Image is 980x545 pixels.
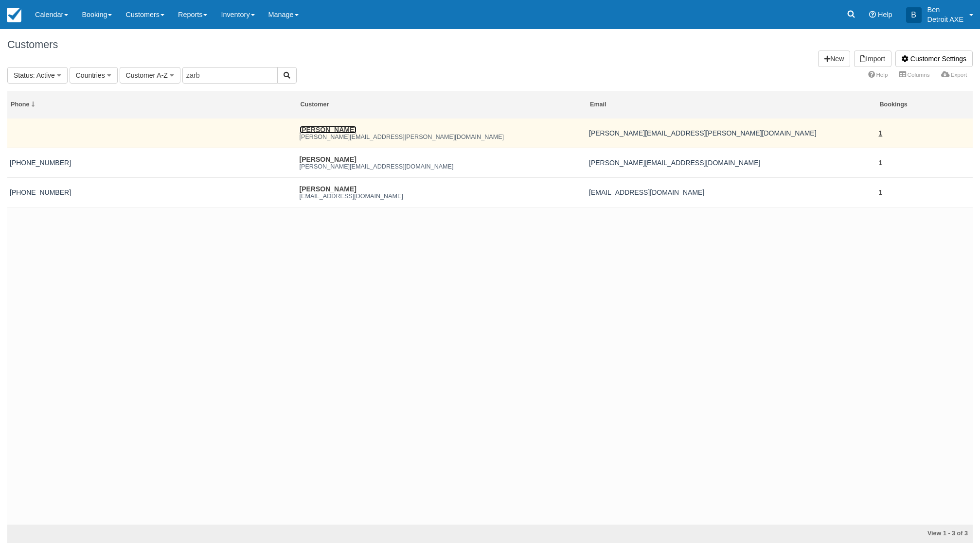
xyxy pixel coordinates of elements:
[878,11,892,18] span: Help
[935,68,973,82] a: Export
[300,185,356,193] a: [PERSON_NAME]
[927,15,963,24] p: Detroit AXE
[297,148,587,178] td: Donna Zarbdonna.zarb5@outlook.com
[14,71,33,79] span: Status
[300,126,356,134] a: [PERSON_NAME]
[7,8,21,22] img: checkfront-main-nav-mini-logo.png
[895,51,973,67] a: Customer Settings
[880,101,970,109] div: Bookings
[879,129,883,137] a: 1
[876,178,973,207] td: 1
[862,68,893,82] a: Help
[7,67,68,84] button: Status: Active
[818,51,850,67] a: New
[869,11,876,18] i: Help
[300,134,585,140] em: [PERSON_NAME][EMAIL_ADDRESS][PERSON_NAME][DOMAIN_NAME]
[70,67,118,84] button: Countries
[893,68,935,82] a: Columns
[7,178,297,207] td: +12487209636
[656,529,968,538] div: View 1 - 3 of 3
[590,101,873,109] div: Email
[587,178,876,207] td: sjzarbaugh@gmail.com
[862,68,973,83] ul: More
[300,193,585,200] em: [EMAIL_ADDRESS][DOMAIN_NAME]
[33,71,55,79] span: : Active
[297,119,587,148] td: Jared Zarbjared.zarb@gmail.com
[300,163,585,170] em: [PERSON_NAME][EMAIL_ADDRESS][DOMAIN_NAME]
[120,67,180,84] button: Customer A-Z
[854,51,891,67] a: Import
[11,101,294,109] div: Phone
[879,188,883,196] a: 1
[587,148,876,178] td: donna.zarb5@outlook.com
[7,39,973,51] h1: Customers
[7,148,297,178] td: +12485051975
[876,119,973,148] td: 1
[300,155,356,163] a: [PERSON_NAME]
[906,7,922,23] div: B
[876,148,973,178] td: 1
[76,71,105,79] span: Countries
[927,5,963,15] p: Ben
[301,101,584,109] div: Customer
[879,159,883,167] a: 1
[126,71,168,79] span: Customer A-Z
[182,67,278,84] input: Search Customers
[587,119,876,148] td: jared.zarb@gmail.com
[297,178,587,207] td: Sarah Zarbaughsjzarbaugh@gmail.com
